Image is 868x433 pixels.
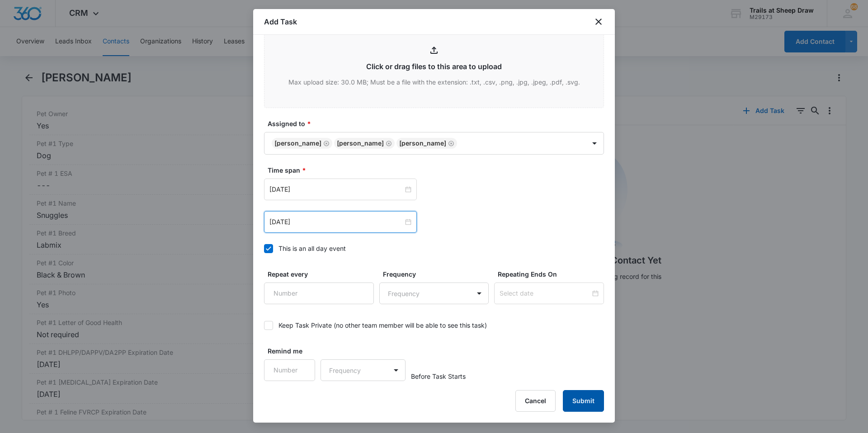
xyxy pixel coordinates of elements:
[321,140,330,146] div: Remove Edgar Jimenez
[264,16,297,27] h1: Add Task
[264,282,374,304] input: Number
[269,217,403,227] input: Oct 6, 2025
[278,244,346,253] div: This is an all day event
[274,140,321,146] div: [PERSON_NAME]
[384,140,392,146] div: Remove Ethan Esparza-Escobar
[264,359,315,381] input: Number
[399,140,446,146] div: [PERSON_NAME]
[515,390,556,412] button: Cancel
[446,140,454,146] div: Remove Micheal Burke
[278,320,487,330] div: Keep Task Private (no other team member will be able to see this task)
[268,346,319,356] label: Remind me
[500,288,590,298] input: Select date
[498,269,608,279] label: Repeating Ends On
[593,16,604,27] button: close
[269,184,403,194] input: Oct 6, 2025
[411,372,466,381] span: Before Task Starts
[268,165,608,175] label: Time span
[383,269,493,279] label: Frequency
[268,119,608,128] label: Assigned to
[337,140,384,146] div: [PERSON_NAME]
[563,390,604,412] button: Submit
[268,269,377,279] label: Repeat every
